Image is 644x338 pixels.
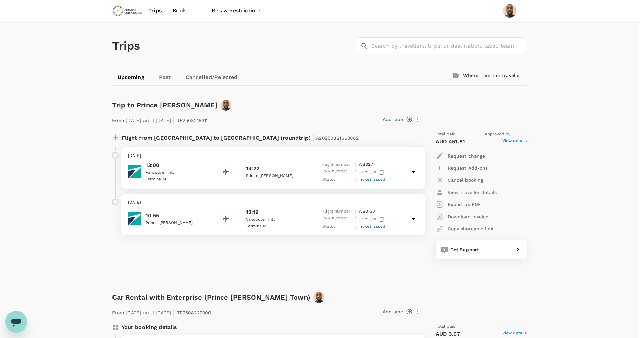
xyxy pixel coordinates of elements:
[448,152,485,159] p: Request change
[173,115,175,125] span: |
[322,223,352,230] p: Status
[448,225,493,232] p: Copy shareable link
[246,173,307,179] p: Prince [PERSON_NAME]
[359,161,375,168] p: WS 3277
[312,133,314,142] span: |
[359,215,386,223] p: GHYEGM
[436,138,465,146] p: AUD 451.81
[448,165,488,171] p: Request Add-ons
[112,306,212,318] p: From [DATE] until [DATE] TR2508222300
[448,201,481,208] p: Export as PDF
[503,4,516,18] img: Adetunji Adewusi
[355,168,356,176] p: :
[463,72,522,79] h6: Where I am the traveller
[112,69,150,85] a: Upcoming
[359,224,385,229] span: Ticket issued
[112,292,311,303] h6: Car Rental with Enterprise (Prince [PERSON_NAME] Town)
[485,131,527,138] span: Approved by
[146,220,206,226] p: Prince [PERSON_NAME]
[122,131,359,143] p: Flight from [GEOGRAPHIC_DATA] to [GEOGRAPHIC_DATA] (roundtrip)
[355,215,356,223] p: :
[359,168,386,176] p: GHYEGM
[246,165,260,173] p: 14:22
[436,131,456,138] span: Total paid
[502,330,527,338] span: View details
[246,208,259,216] p: 12:19
[448,189,497,196] p: View traveller details
[128,199,418,206] p: [DATE]
[173,308,175,317] span: |
[112,113,208,125] p: From [DATE] until [DATE] TR2508218311
[448,213,488,220] p: Download invoice
[359,177,385,182] span: Ticket issued
[450,247,479,252] span: Get Support
[180,69,243,85] a: Cancelled/Rejected
[150,69,180,85] a: Past
[322,208,352,215] p: Flight number
[146,169,206,176] p: Vancouver Intl
[112,23,140,69] h1: Trips
[322,168,352,176] p: PNR number
[212,7,262,15] span: Risk & Restrictions
[359,208,375,215] p: WS 3130
[322,215,352,223] p: PNR number
[122,323,178,331] p: Your booking details
[316,135,359,141] span: A20250821663882
[322,161,352,168] p: Flight number
[383,308,412,315] button: Add label
[355,176,356,183] p: :
[322,176,352,183] p: Status
[173,7,186,15] span: Book
[128,212,141,225] img: WestJet
[448,177,483,184] p: Cancel booking
[355,161,356,168] p: :
[383,116,412,123] button: Add label
[436,330,460,338] p: AUD 3.07
[502,138,527,146] span: View details
[146,176,206,183] p: Terminal M
[355,223,356,230] p: :
[128,165,141,178] img: WestJet
[146,212,206,220] p: 10:55
[112,3,143,18] img: Chrysos Corporation
[112,100,218,110] h6: Trip to Prince [PERSON_NAME]
[355,208,356,215] p: :
[246,223,307,230] p: Terminal M
[436,323,456,330] span: Total paid
[313,292,324,303] img: avatar-672a6ed309afb.jpeg
[128,152,418,159] p: [DATE]
[246,216,307,223] p: Vancouver Intl
[5,311,27,333] iframe: Button to launch messaging window
[146,161,206,169] p: 13:00
[220,100,231,111] img: avatar-672a6ed309afb.jpeg
[148,7,162,15] span: Trips
[371,37,527,54] input: Search by travellers, trips, or destination, label, team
